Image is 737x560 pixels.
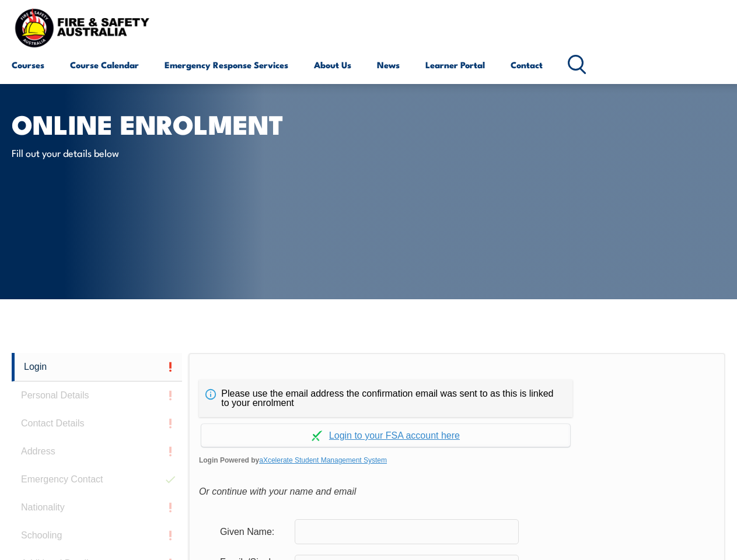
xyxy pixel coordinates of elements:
div: Given Name: [211,520,295,542]
div: Please use the email address the confirmation email was sent to as this is linked to your enrolment [199,380,572,417]
a: Course Calendar [70,51,139,79]
p: Fill out your details below [12,146,225,159]
span: Login Powered by [199,452,715,469]
a: About Us [314,51,351,79]
div: Or continue with your name and email [199,483,715,501]
img: Log in withaxcelerate [312,430,322,441]
a: Learner Portal [425,51,485,79]
a: Login [12,353,182,381]
h1: Online Enrolment [12,112,300,135]
a: aXcelerate Student Management System [259,456,387,464]
a: Courses [12,51,44,79]
a: News [377,51,400,79]
a: Emergency Response Services [165,51,288,79]
a: Contact [511,51,543,79]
